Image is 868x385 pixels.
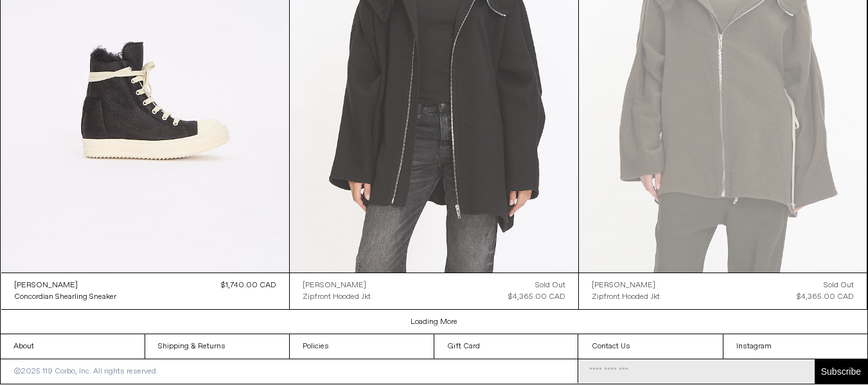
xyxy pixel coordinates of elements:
[14,280,116,291] a: [PERSON_NAME]
[1,359,171,384] p: ©2025 119 Corbo, Inc. All rights reserved.
[824,280,854,291] div: Sold out
[221,280,276,291] div: $1,740.00 CAD
[303,291,371,303] a: Zipfront Hooded Jkt
[434,334,578,359] a: Gift Card
[592,280,660,291] a: [PERSON_NAME]
[303,280,366,291] div: [PERSON_NAME]
[14,291,116,303] a: Concordian Shearling Sneaker
[14,292,116,303] div: Concordian Shearling Sneaker
[797,291,854,303] div: $4,365.00 CAD
[592,280,655,291] div: [PERSON_NAME]
[592,291,660,303] a: Zipfront Hooded Jkt
[508,291,565,303] div: $4,365.00 CAD
[290,334,434,359] a: Policies
[535,280,565,291] div: Sold out
[411,317,457,327] a: Loading More
[145,334,289,359] a: Shipping & Returns
[303,292,371,303] div: Zipfront Hooded Jkt
[14,280,78,291] div: [PERSON_NAME]
[592,292,660,303] div: Zipfront Hooded Jkt
[578,359,814,384] input: Email Address
[1,334,145,359] a: About
[303,280,371,291] a: [PERSON_NAME]
[579,334,723,359] a: Contact Us
[723,334,867,359] a: Instagram
[815,359,867,384] button: Subscribe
